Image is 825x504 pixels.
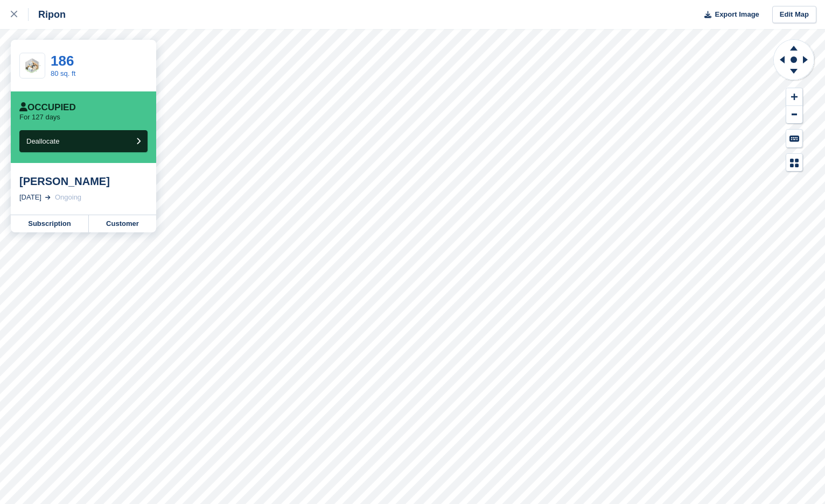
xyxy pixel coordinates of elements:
[26,137,59,145] span: Deallocate
[786,88,802,106] button: Zoom In
[20,57,45,74] img: SCA-80sqft.jpg
[29,8,66,21] div: Ripon
[786,106,802,124] button: Zoom Out
[772,6,816,24] a: Edit Map
[715,9,759,20] span: Export Image
[786,130,802,147] button: Keyboard Shortcuts
[89,215,156,232] a: Customer
[19,175,148,188] div: [PERSON_NAME]
[19,113,60,122] p: For 127 days
[19,130,148,152] button: Deallocate
[786,154,802,172] button: Map Legend
[55,192,81,203] div: Ongoing
[698,6,759,24] button: Export Image
[45,195,51,200] img: arrow-right-light-icn-cde0832a797a2874e46488d9cf13f60e5c3a73dbe684e267c42b8395dfbc2abf.svg
[19,102,76,113] div: Occupied
[51,69,75,77] a: 80 sq. ft
[51,53,74,69] a: 186
[19,192,41,203] div: [DATE]
[11,215,89,232] a: Subscription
